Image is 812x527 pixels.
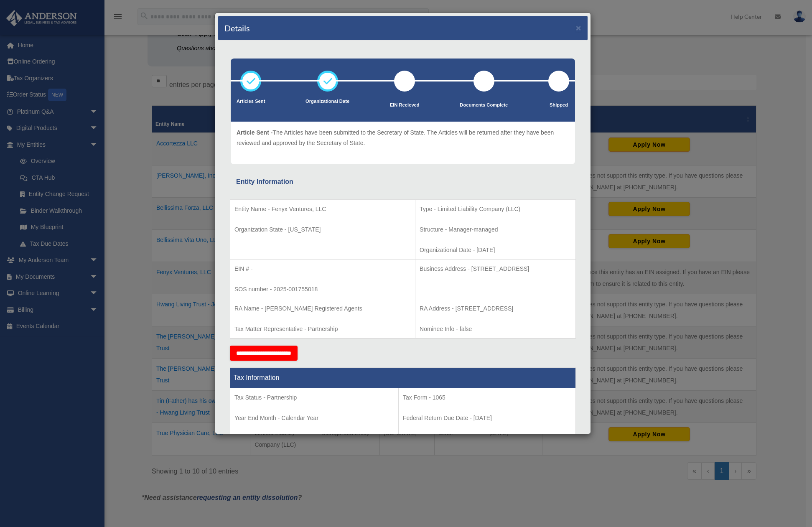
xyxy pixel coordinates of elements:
[234,324,411,334] p: Tax Matter Representative - Partnership
[234,264,411,274] p: EIN # -
[237,127,569,148] p: The Articles have been submitted to the Secretary of State. The Articles will be returned after t...
[420,204,571,214] p: Type - Limited Liability Company (LLC)
[224,22,250,34] h4: Details
[420,303,571,314] p: RA Address - [STREET_ADDRESS]
[420,245,571,255] p: Organizational Date - [DATE]
[403,392,571,403] p: Tax Form - 1065
[234,303,411,314] p: RA Name - [PERSON_NAME] Registered Agents
[460,101,508,109] p: Documents Complete
[237,129,272,136] span: Article Sent -
[234,224,411,235] p: Organization State - [US_STATE]
[237,97,265,106] p: Articles Sent
[403,433,571,444] p: State Renewal due date -
[234,284,411,295] p: SOS number - 2025-001755018
[234,413,394,423] p: Year End Month - Calendar Year
[403,413,571,423] p: Federal Return Due Date - [DATE]
[576,23,581,32] button: ×
[420,324,571,334] p: Nominee Info - false
[230,368,576,388] th: Tax Information
[420,264,571,274] p: Business Address - [STREET_ADDRESS]
[420,224,571,235] p: Structure - Manager-managed
[234,204,411,214] p: Entity Name - Fenyx Ventures, LLC
[236,176,570,188] div: Entity Information
[305,97,349,106] p: Organizational Date
[548,101,569,109] p: Shipped
[230,388,399,450] td: Tax Period Type - Calendar Year
[234,392,394,403] p: Tax Status - Partnership
[390,101,420,109] p: EIN Recieved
